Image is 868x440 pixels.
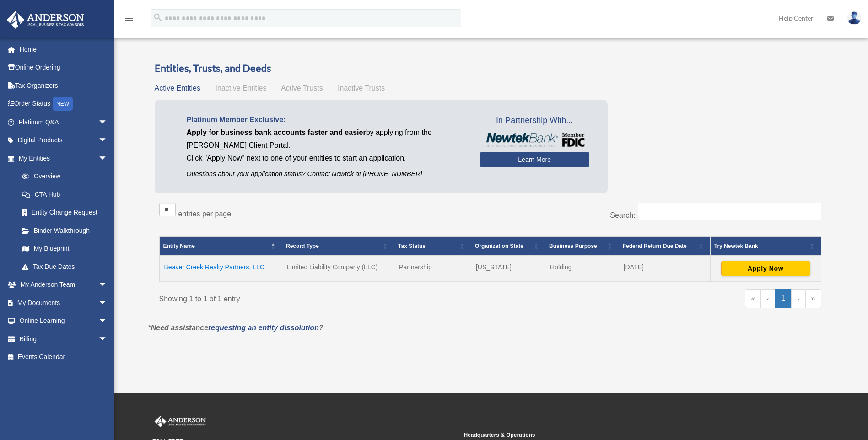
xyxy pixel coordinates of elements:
[6,276,121,294] a: My Anderson Teamarrow_drop_down
[124,16,135,24] a: menu
[98,276,117,295] span: arrow_drop_down
[13,185,117,204] a: CTA Hub
[155,84,200,92] span: Active Entities
[745,289,761,308] a: First
[6,330,121,348] a: Billingarrow_drop_down
[791,289,805,308] a: Next
[623,243,687,249] span: Federal Return Due Date
[549,243,597,249] span: Business Purpose
[98,149,117,168] span: arrow_drop_down
[338,84,385,92] span: Inactive Trusts
[394,236,471,256] th: Tax Status: Activate to sort
[124,13,135,24] i: menu
[282,256,394,281] td: Limited Liability Company (LLC)
[6,348,121,366] a: Events Calendar
[178,210,232,218] label: entries per page
[471,236,545,256] th: Organization State: Activate to sort
[187,129,366,136] span: Apply for business bank accounts faster and easier
[187,168,466,180] p: Questions about your application status? Contact Newtek at [PHONE_NUMBER]
[6,113,121,131] a: Platinum Q&Aarrow_drop_down
[6,131,121,150] a: Digital Productsarrow_drop_down
[775,289,791,308] a: 1
[398,243,426,249] span: Tax Status
[282,236,394,256] th: Record Type: Activate to sort
[4,11,87,29] img: Anderson Advisors Platinum Portal
[464,430,769,440] small: Headquarters & Operations
[98,131,117,150] span: arrow_drop_down
[53,97,73,111] div: NEW
[480,152,589,167] a: Learn More
[6,95,121,113] a: Order StatusNEW
[98,113,117,132] span: arrow_drop_down
[281,84,323,92] span: Active Trusts
[6,149,117,167] a: My Entitiesarrow_drop_down
[148,324,323,332] em: *Need assistance ?
[13,240,117,258] a: My Blueprint
[187,152,466,165] p: Click "Apply Now" next to one of your entities to start an application.
[187,126,466,152] p: by applying from the [PERSON_NAME] Client Portal.
[6,294,121,312] a: My Documentsarrow_drop_down
[153,416,208,428] img: Anderson Advisors Platinum Portal
[714,241,807,252] div: Try Newtek Bank
[163,243,195,249] span: Entity Name
[6,59,121,77] a: Online Ordering
[710,236,821,256] th: Try Newtek Bank : Activate to sort
[619,236,710,256] th: Federal Return Due Date: Activate to sort
[155,61,826,75] h3: Entities, Trusts, and Deeds
[471,256,545,281] td: [US_STATE]
[619,256,710,281] td: [DATE]
[13,221,117,240] a: Binder Walkthrough
[153,12,163,22] i: search
[545,256,619,281] td: Holding
[545,236,619,256] th: Business Purpose: Activate to sort
[13,204,117,222] a: Entity Change Request
[159,256,282,281] td: Beaver Creek Realty Partners, LLC
[394,256,471,281] td: Partnership
[485,133,585,147] img: NewtekBankLogoSM.png
[610,211,635,219] label: Search:
[98,312,117,331] span: arrow_drop_down
[480,113,589,128] span: In Partnership With...
[13,258,117,276] a: Tax Due Dates
[187,113,466,126] p: Platinum Member Exclusive:
[159,289,484,306] div: Showing 1 to 1 of 1 entry
[721,261,810,276] button: Apply Now
[761,289,775,308] a: Previous
[215,84,266,92] span: Inactive Entities
[98,294,117,312] span: arrow_drop_down
[13,167,112,186] a: Overview
[159,236,282,256] th: Entity Name: Activate to invert sorting
[847,11,861,25] img: User Pic
[286,243,319,249] span: Record Type
[475,243,523,249] span: Organization State
[208,324,319,332] a: requesting an entity dissolution
[6,40,121,59] a: Home
[98,330,117,349] span: arrow_drop_down
[6,76,121,95] a: Tax Organizers
[805,289,821,308] a: Last
[6,312,121,330] a: Online Learningarrow_drop_down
